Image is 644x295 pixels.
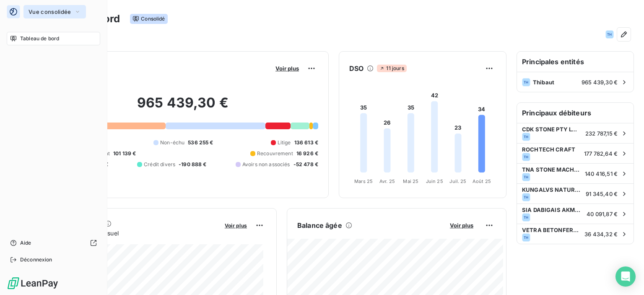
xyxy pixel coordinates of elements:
button: Voir plus [222,222,249,229]
div: Open Intercom Messenger [615,266,636,287]
span: Voir plus [450,222,473,229]
button: Voir plus [447,222,476,229]
span: 536 255 € [188,139,213,146]
h6: Principaux débiteurs [517,103,634,123]
div: TH [522,193,530,201]
h6: Balance âgée [297,220,342,230]
span: Avoirs non associés [242,161,290,168]
img: Logo LeanPay [7,277,59,290]
span: 36 434,32 € [584,231,618,238]
span: Déconnexion [20,256,52,264]
h6: DSO [349,63,364,73]
h2: 965 439,30 € [47,94,318,120]
span: Vue consolidée [29,8,71,15]
span: Tableau de bord [20,35,59,42]
div: TNA STONE MACHINERY INC.TH140 416,51 € [517,163,634,183]
div: TH [605,30,614,39]
tspan: Mars 25 [354,178,373,184]
span: 965 439,30 € [582,79,618,86]
tspan: Juin 25 [426,178,443,184]
h6: Principales entités [517,52,634,72]
span: Aide [20,239,31,247]
span: Thibaut [533,79,579,86]
tspan: Août 25 [473,178,491,184]
span: Chiffre d'affaires mensuel [47,229,219,238]
div: TH [522,78,530,86]
span: -190 888 € [179,161,207,168]
tspan: Mai 25 [403,178,418,184]
tspan: Avr. 25 [379,178,395,184]
span: VETRA BETONFERTIGTEILWERKE GMBH [522,227,579,233]
span: 40 091,87 € [587,211,618,217]
div: TH [522,213,530,222]
span: Voir plus [225,222,247,229]
a: Tableau de bord [7,32,100,45]
span: -52 478 € [293,161,318,168]
div: TH [522,133,530,141]
span: Voir plus [275,65,299,72]
div: VETRA BETONFERTIGTEILWERKE GMBHTH36 434,32 € [517,224,634,244]
span: Recouvrement [257,150,293,157]
tspan: Juil. 25 [449,178,466,184]
span: 232 787,15 € [585,130,618,137]
div: TH [522,153,530,161]
button: Voir plus [273,65,301,72]
span: Crédit divers [144,161,175,168]
span: 101 139 € [113,150,136,157]
span: 16 926 € [296,150,318,157]
div: ROCHTECH CRAFTTH177 782,64 € [517,143,634,163]
span: Litige [278,139,291,146]
span: Non-échu [160,139,184,146]
span: Consolidé [130,14,167,24]
div: TH [522,233,530,242]
span: 91 345,40 € [586,191,618,197]
span: 140 416,51 € [585,170,618,177]
div: KUNGALVS NATURSTENTH91 345,40 € [517,183,634,204]
div: TH [522,173,530,181]
div: CDK STONE PTY LTD ([GEOGRAPHIC_DATA])TH232 787,15 € [517,123,634,143]
div: SIA DABIGAIS AKMENSTH40 091,87 € [517,204,634,224]
a: Aide [7,236,100,250]
span: TNA STONE MACHINERY INC. [522,166,580,173]
span: 11 jours [377,65,406,72]
span: CDK STONE PTY LTD ([GEOGRAPHIC_DATA]) [522,126,580,133]
span: SIA DABIGAIS AKMENS [522,206,582,213]
span: 177 782,64 € [584,150,618,157]
span: 136 613 € [294,139,318,146]
span: KUNGALVS NATURSTEN [522,186,581,193]
span: ROCHTECH CRAFT [522,146,579,153]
